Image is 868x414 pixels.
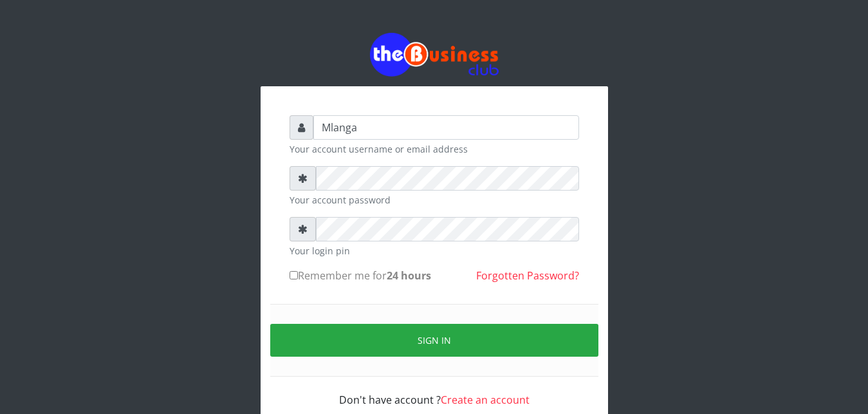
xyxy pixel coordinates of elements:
[270,324,598,357] button: Sign in
[290,142,579,156] small: Your account username or email address
[290,377,579,408] div: Don't have account ?
[313,115,579,140] input: Username or email address
[290,244,579,258] small: Your login pin
[441,393,530,407] a: Create an account
[290,271,298,279] input: Remember me for24 hours
[290,193,579,207] small: Your account password
[387,268,431,283] b: 24 hours
[290,268,431,283] label: Remember me for
[476,268,579,283] a: Forgotten Password?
